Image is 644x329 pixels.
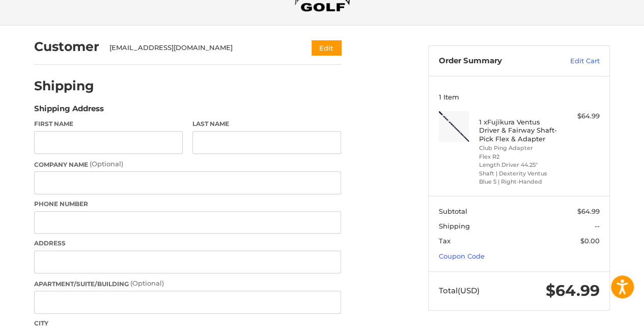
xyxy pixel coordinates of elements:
[312,40,341,55] button: Edit
[90,160,123,168] small: (Optional)
[479,118,557,143] h4: 1 x Fujikura Ventus Driver & Fairway Shaft- Pick Flex & Adapter
[439,237,451,245] span: Tax
[439,93,600,101] h3: 1 Item
[479,153,557,161] li: Flex R2
[34,279,341,289] label: Apartment/Suite/Building
[479,169,557,186] li: Shaft | Dexterity Ventus Blue 5 | Right-Handed
[34,103,104,119] legend: Shipping Address
[34,39,99,55] h2: Customer
[34,119,183,129] label: First Name
[34,239,341,248] label: Address
[577,207,600,215] span: $64.99
[109,43,292,53] div: [EMAIL_ADDRESS][DOMAIN_NAME]
[439,56,548,66] h3: Order Summary
[559,111,600,121] div: $64.99
[192,119,341,129] label: Last Name
[580,237,600,245] span: $0.00
[34,199,341,209] label: Phone Number
[548,56,600,66] a: Edit Cart
[130,279,164,287] small: (Optional)
[439,207,467,215] span: Subtotal
[439,252,485,260] a: Coupon Code
[439,222,470,230] span: Shipping
[34,78,94,94] h2: Shipping
[479,144,557,153] li: Club Ping Adapter
[439,286,480,295] span: Total (USD)
[479,161,557,169] li: Length Driver 44.25"
[34,319,341,328] label: City
[34,159,341,169] label: Company Name
[546,281,600,300] span: $64.99
[595,222,600,230] span: --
